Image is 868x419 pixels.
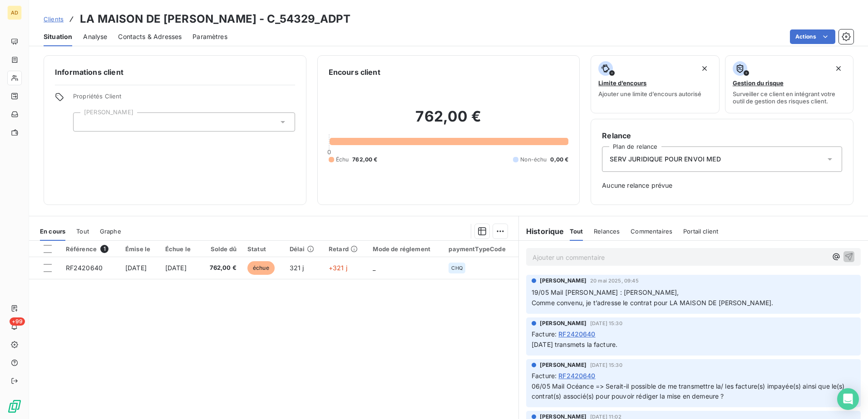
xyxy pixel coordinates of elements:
[66,264,103,272] span: RF2420640
[590,278,639,283] span: 20 mai 2025, 09:45
[40,228,65,235] span: En cours
[7,399,22,414] img: Logo LeanPay
[329,264,347,272] span: +321 j
[451,265,462,271] span: CHQ
[290,245,318,253] div: Délai
[532,341,617,348] span: [DATE] transmets la facture.
[590,321,622,326] span: [DATE] 15:30
[83,32,107,41] span: Analyse
[73,93,295,105] span: Propriétés Client
[7,5,22,20] div: AD
[591,55,719,113] button: Limite d’encoursAjouter une limite d’encours autorisé
[558,371,595,380] span: RF2420640
[329,245,362,253] div: Retard
[125,245,154,253] div: Émise le
[373,245,438,253] div: Mode de réglement
[558,329,595,339] span: RF2420640
[44,32,72,41] span: Situation
[602,181,842,190] span: Aucune relance prévue
[81,118,88,126] input: Ajouter une valeur
[733,90,846,105] span: Surveiller ce client en intégrant votre outil de gestion des risques client.
[598,90,701,97] span: Ajouter une limite d’encours autorisé
[44,15,64,24] a: Clients
[66,245,114,253] div: Référence
[519,226,564,237] h6: Historique
[520,156,547,164] span: Non-échu
[725,55,853,113] button: Gestion du risqueSurveiller ce client en intégrant votre outil de gestion des risques client.
[598,79,646,87] span: Limite d’encours
[540,319,587,327] span: [PERSON_NAME]
[247,245,279,253] div: Statut
[532,288,679,296] span: 19/05 Mail [PERSON_NAME] : [PERSON_NAME],
[373,264,375,272] span: _
[610,155,720,164] span: SERV JURIDIQUE POUR ENVOI MED
[100,228,121,235] span: Graphe
[352,156,377,164] span: 762,00 €
[329,107,569,135] h2: 762,00 €
[733,79,784,87] span: Gestion du risque
[631,228,672,235] span: Commentaires
[165,245,195,253] div: Échue le
[683,228,718,235] span: Portail client
[602,130,842,141] h6: Relance
[570,228,583,235] span: Tout
[10,317,25,326] span: +99
[532,371,557,380] span: Facture :
[44,15,64,23] span: Clients
[247,261,275,275] span: échue
[76,228,89,235] span: Tout
[336,156,349,164] span: Échu
[165,264,187,272] span: [DATE]
[449,245,513,253] div: paymentTypeCode
[206,245,237,253] div: Solde dû
[329,67,380,78] h6: Encours client
[790,29,835,44] button: Actions
[532,329,557,339] span: Facture :
[590,362,622,368] span: [DATE] 15:30
[837,388,859,410] div: Open Intercom Messenger
[290,264,304,272] span: 321 j
[532,299,774,307] span: Comme convenu, je t’adresse le contrat pour LA MAISON DE [PERSON_NAME].
[540,361,587,369] span: [PERSON_NAME]
[55,67,295,78] h6: Informations client
[550,156,568,164] span: 0,00 €
[125,264,147,272] span: [DATE]
[594,228,620,235] span: Relances
[206,263,237,273] span: 762,00 €
[100,245,108,253] span: 1
[192,32,227,41] span: Paramètres
[540,277,587,285] span: [PERSON_NAME]
[532,382,847,400] span: 06/05 Mail Océance => Serait-il possible de me transmettre la/ les facture(s) impayée(s) ainsi qu...
[118,32,182,41] span: Contacts & Adresses
[327,148,331,156] span: 0
[80,11,350,27] h3: LA MAISON DE [PERSON_NAME] - C_54329_ADPT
